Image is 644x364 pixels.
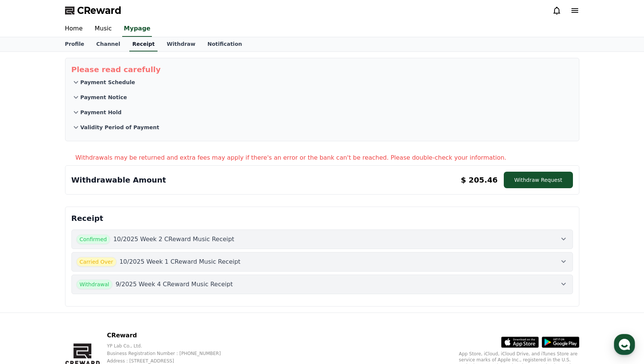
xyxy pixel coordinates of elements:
[161,37,201,51] a: Withdraw
[76,279,113,289] span: Withdrawal
[19,249,32,255] span: Home
[107,343,233,349] p: YP Lab Co., Ltd.
[107,358,233,364] p: Address : [STREET_ADDRESS]
[113,235,234,244] p: 10/2025 Week 2 CReward Music Receipt
[97,238,144,257] a: Settings
[80,124,159,131] p: Validity Period of Payment
[129,37,158,51] a: Receipt
[107,350,233,356] p: Business Registration Number : [PHONE_NUMBER]
[76,234,111,244] span: Confirmed
[50,238,97,257] a: Messages
[71,64,573,75] p: Please read carefully
[202,37,248,51] a: Notification
[71,213,573,224] p: Receipt
[71,252,573,272] button: Carried Over 10/2025 Week 1 CReward Music Receipt
[80,94,127,101] p: Payment Notice
[122,21,152,37] a: Mypage
[461,175,498,185] p: $ 205.46
[107,331,233,340] p: CReward
[76,153,579,162] p: Withdrawals may be returned and extra fees may apply if there's an error or the bank can't be rea...
[80,109,122,116] p: Payment Hold
[111,249,130,255] span: Settings
[71,90,573,105] button: Payment Notice
[65,5,121,17] a: CReward
[76,257,117,267] span: Carried Over
[71,75,573,90] button: Payment Schedule
[59,21,89,37] a: Home
[504,172,573,188] button: Withdraw Request
[89,21,118,37] a: Music
[71,230,573,249] button: Confirmed 10/2025 Week 2 CReward Music Receipt
[80,79,135,86] p: Payment Schedule
[71,105,573,120] button: Payment Hold
[90,37,126,51] a: Channel
[2,238,50,257] a: Home
[59,37,90,51] a: Profile
[77,5,121,17] span: CReward
[71,120,573,135] button: Validity Period of Payment
[120,257,241,266] p: 10/2025 Week 1 CReward Music Receipt
[71,275,573,294] button: Withdrawal 9/2025 Week 4 CReward Music Receipt
[62,250,85,256] span: Messages
[115,280,233,289] p: 9/2025 Week 4 CReward Music Receipt
[71,175,166,185] p: Withdrawable Amount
